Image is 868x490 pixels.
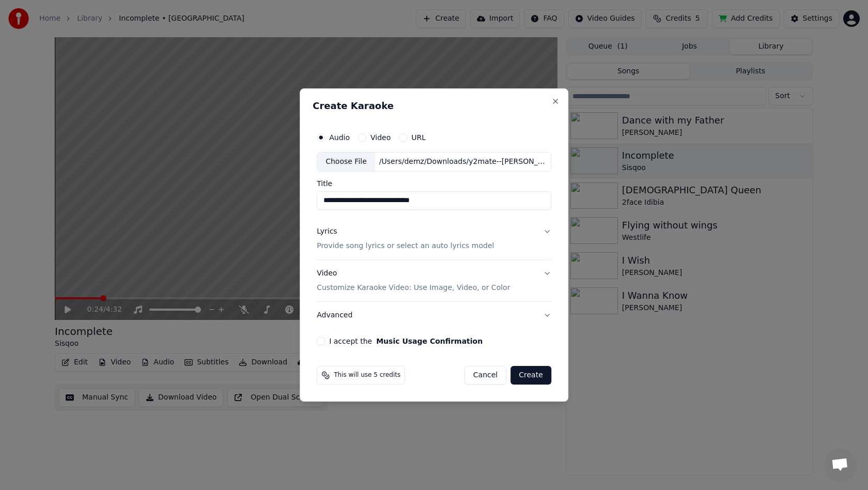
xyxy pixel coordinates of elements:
[317,268,510,293] div: Video
[329,338,483,345] label: I accept the
[313,101,555,111] h2: Create Karaoke
[317,218,551,259] button: LyricsProvide song lyrics or select an auto lyrics model
[510,366,551,385] button: Create
[317,283,510,293] p: Customize Karaoke Video: Use Image, Video, or Color
[411,134,426,141] label: URL
[317,180,551,187] label: Title
[464,366,506,385] button: Cancel
[317,260,551,301] button: VideoCustomize Karaoke Video: Use Image, Video, or Color
[329,134,350,141] label: Audio
[334,371,400,379] span: This will use 5 credits
[317,241,494,251] p: Provide song lyrics or select an auto lyrics model
[317,302,551,329] button: Advanced
[376,338,483,345] button: I accept the
[375,157,551,167] div: /Users/demz/Downloads/y2mate--[PERSON_NAME]-Perfect-Lyrics.mp3
[370,134,391,141] label: Video
[317,152,375,171] div: Choose File
[317,226,337,237] div: Lyrics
